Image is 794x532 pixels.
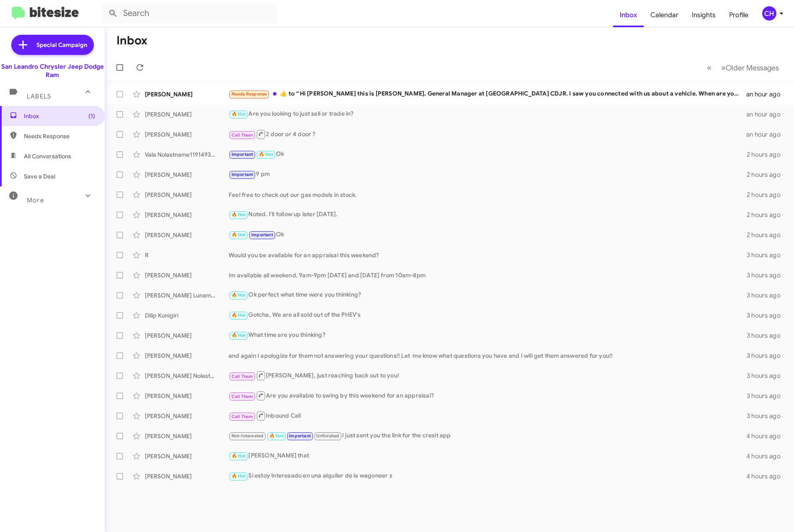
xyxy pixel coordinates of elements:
[644,3,685,27] a: Calendar
[232,333,246,338] span: 🔥 Hot
[229,370,747,381] div: [PERSON_NAME], just reaching back out to you!
[746,472,787,480] div: 4 hours ago
[229,109,746,119] div: Are you looking to just sell or trade in?
[746,130,787,139] div: an hour ago
[229,431,746,441] div: I just sent you the link for the cresit app
[762,6,776,21] div: CH
[229,170,747,179] div: 9 pm
[747,392,787,400] div: 3 hours ago
[229,471,746,481] div: Si estoy interesado en una alquiler de la wagoneer s
[232,292,246,298] span: 🔥 Hot
[145,311,229,320] div: Dilip Konigiri
[229,89,746,99] div: ​👍​ to “ Hi [PERSON_NAME] this is [PERSON_NAME], General Manager at [GEOGRAPHIC_DATA] CDJR. I saw...
[746,110,787,119] div: an hour ago
[24,172,55,181] span: Save a Deal
[36,41,87,49] span: Special Campaign
[232,394,253,399] span: Call Them
[722,3,755,27] a: Profile
[702,59,717,76] button: Previous
[145,372,229,380] div: [PERSON_NAME] Nolastname117713434
[232,473,246,479] span: 🔥 Hot
[232,414,253,419] span: Call Them
[145,271,229,279] div: [PERSON_NAME]
[232,453,246,459] span: 🔥 Hot
[229,150,747,159] div: Ok
[145,150,229,159] div: Vala Nolastname119149348
[229,411,747,421] div: Inbound Call
[229,191,747,199] div: Feel free to check out our gas models in stock.
[145,452,229,460] div: [PERSON_NAME]
[27,196,44,204] span: More
[229,210,747,220] div: Noted. I'll follow up later [DATE].
[747,191,787,199] div: 2 hours ago
[747,150,787,159] div: 2 hours ago
[145,211,229,219] div: [PERSON_NAME]
[229,310,747,320] div: Gotcha, We are all sold out of the PHEV's
[232,91,267,97] span: Needs Response
[726,63,779,72] span: Older Messages
[702,59,784,76] nav: Page navigation example
[11,35,94,55] a: Special Campaign
[145,351,229,360] div: [PERSON_NAME]
[229,451,746,461] div: [PERSON_NAME] that
[747,251,787,259] div: 3 hours ago
[613,3,644,27] a: Inbox
[747,271,787,279] div: 3 hours ago
[145,110,229,119] div: [PERSON_NAME]
[232,433,264,439] span: Not-Interested
[232,374,253,379] span: Call Them
[232,111,246,117] span: 🔥 Hot
[232,212,246,217] span: 🔥 Hot
[145,432,229,440] div: [PERSON_NAME]
[746,452,787,460] div: 4 hours ago
[747,412,787,420] div: 3 hours ago
[755,6,785,21] button: CH
[229,129,746,139] div: 2 door or 4 door ?
[746,432,787,440] div: 4 hours ago
[24,132,95,140] span: Needs Response
[229,351,747,360] div: and again I apologize for them not answering your questions!! Let me know what questions you have...
[232,152,253,157] span: Important
[747,231,787,239] div: 2 hours ago
[101,3,277,23] input: Search
[747,372,787,380] div: 3 hours ago
[145,130,229,139] div: [PERSON_NAME]
[145,331,229,340] div: [PERSON_NAME]
[229,390,747,401] div: Are you available to swing by this weekend for an appraisal?
[259,152,273,157] span: 🔥 Hot
[145,472,229,480] div: [PERSON_NAME]
[747,170,787,179] div: 2 hours ago
[229,251,747,259] div: Would you be available for an appraisal this weekend?
[685,3,722,27] a: Insights
[747,351,787,360] div: 3 hours ago
[716,59,784,76] button: Next
[145,251,229,259] div: R
[747,311,787,320] div: 3 hours ago
[116,34,147,47] h1: Inbox
[251,232,273,238] span: Important
[289,433,311,439] span: Important
[229,271,747,279] div: Im available all weekend, 9am-9pm [DATE] and [DATE] from 10am-8pm
[24,152,71,160] span: All Conversations
[27,93,51,100] span: Labels
[232,132,253,138] span: Call Them
[747,291,787,300] div: 3 hours ago
[721,62,726,73] span: »
[145,392,229,400] div: [PERSON_NAME]
[747,211,787,219] div: 2 hours ago
[316,433,339,439] span: Unfinished
[229,230,747,240] div: Ok
[232,172,253,177] span: Important
[145,170,229,179] div: [PERSON_NAME]
[145,412,229,420] div: [PERSON_NAME]
[88,112,95,120] span: (1)
[232,312,246,318] span: 🔥 Hot
[145,231,229,239] div: [PERSON_NAME]
[269,433,284,439] span: 🔥 Hot
[229,331,747,340] div: What time are you thinking?
[746,90,787,98] div: an hour ago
